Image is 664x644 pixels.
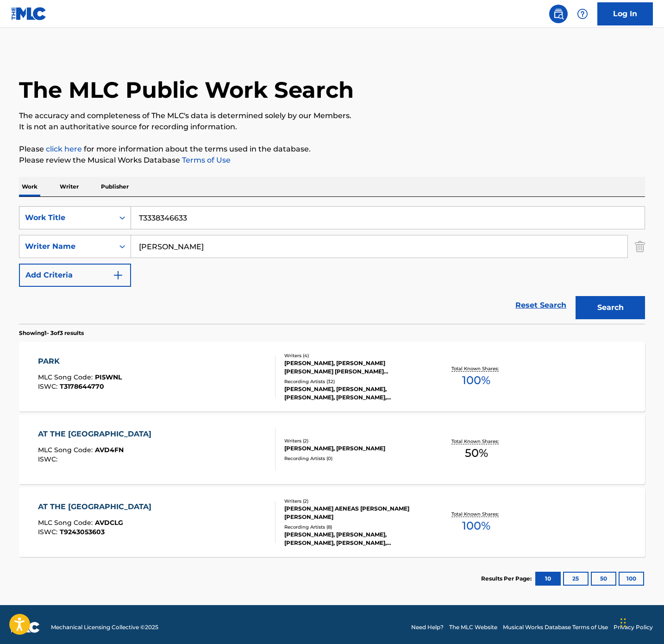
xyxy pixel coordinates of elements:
[19,342,645,411] a: PARKMLC Song Code:PI5WNLISWC:T3178644770Writers (4)[PERSON_NAME], [PERSON_NAME] [PERSON_NAME] [PE...
[19,155,645,166] p: Please review the Musical Works Database
[38,356,122,367] div: PARK
[38,518,95,527] span: MLC Song Code :
[573,5,592,23] div: Help
[25,212,108,223] div: Work Title
[19,264,131,287] button: Add Criteria
[98,177,132,196] p: Publisher
[284,385,424,402] div: [PERSON_NAME], [PERSON_NAME], [PERSON_NAME], [PERSON_NAME], [PERSON_NAME]
[19,487,645,557] a: AT THE [GEOGRAPHIC_DATA]MLC Song Code:AVDCLGISWC:T9243053603Writers (2)[PERSON_NAME] AENEAS [PERS...
[619,572,644,586] button: 100
[481,575,534,583] p: Results Per Page:
[635,235,645,258] img: Delete Criterion
[451,511,501,518] p: Total Known Shares:
[113,270,124,281] img: 9d2ae6d4665cec9f34b9.svg
[284,530,424,547] div: [PERSON_NAME], [PERSON_NAME], [PERSON_NAME], [PERSON_NAME], [PERSON_NAME]
[19,177,40,196] p: Work
[38,446,95,454] span: MLC Song Code :
[60,382,104,391] span: T3178644770
[19,121,645,133] p: It is not an authoritative source for recording information.
[46,145,82,153] a: click here
[19,76,354,104] h1: The MLC Public Work Search
[38,382,60,391] span: ISWC :
[411,623,444,631] a: Need Help?
[19,329,84,337] p: Showing 1 - 3 of 3 results
[95,518,123,527] span: AVDCLG
[535,572,561,586] button: 10
[180,156,231,164] a: Terms of Use
[614,623,653,631] a: Privacy Policy
[451,365,501,372] p: Total Known Shares:
[38,429,156,440] div: AT THE [GEOGRAPHIC_DATA]
[60,528,105,536] span: T9243053603
[11,7,47,20] img: MLC Logo
[591,572,616,586] button: 50
[284,455,424,462] div: Recording Artists ( 0 )
[284,444,424,453] div: [PERSON_NAME], [PERSON_NAME]
[449,623,497,631] a: The MLC Website
[553,8,564,19] img: search
[511,295,571,316] a: Reset Search
[284,359,424,376] div: [PERSON_NAME], [PERSON_NAME] [PERSON_NAME] [PERSON_NAME] [PERSON_NAME]
[563,572,589,586] button: 25
[284,524,424,530] div: Recording Artists ( 8 )
[462,372,490,389] span: 100 %
[95,373,122,381] span: PI5WNL
[38,501,156,512] div: AT THE [GEOGRAPHIC_DATA]
[284,505,424,521] div: [PERSON_NAME] AENEAS [PERSON_NAME] [PERSON_NAME]
[284,378,424,385] div: Recording Artists ( 32 )
[549,5,568,23] a: Public Search
[503,623,608,631] a: Musical Works Database Terms of Use
[284,352,424,359] div: Writers ( 4 )
[465,445,488,461] span: 50 %
[284,498,424,505] div: Writers ( 2 )
[451,438,501,445] p: Total Known Shares:
[38,373,95,381] span: MLC Song Code :
[577,8,588,19] img: help
[19,144,645,155] p: Please for more information about the terms used in the database.
[462,518,490,534] span: 100 %
[620,609,626,637] div: Drag
[19,206,645,324] form: Search Form
[51,623,158,631] span: Mechanical Licensing Collective © 2025
[38,455,60,463] span: ISWC :
[597,2,653,25] a: Log In
[618,600,664,644] iframe: Chat Widget
[576,296,645,319] button: Search
[19,415,645,484] a: AT THE [GEOGRAPHIC_DATA]MLC Song Code:AVD4FNISWC:Writers (2)[PERSON_NAME], [PERSON_NAME]Recording...
[25,241,108,252] div: Writer Name
[95,446,124,454] span: AVD4FN
[57,177,81,196] p: Writer
[19,110,645,121] p: The accuracy and completeness of The MLC's data is determined solely by our Members.
[284,437,424,444] div: Writers ( 2 )
[38,528,60,536] span: ISWC :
